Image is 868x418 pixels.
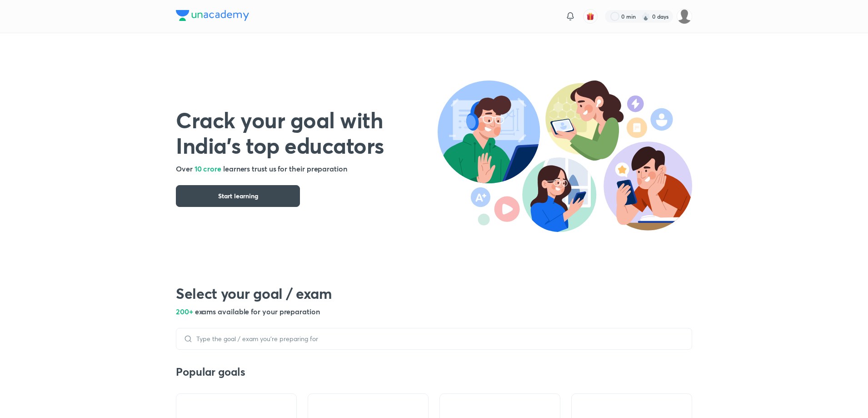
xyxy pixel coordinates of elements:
[641,12,650,21] img: streak
[583,9,598,24] button: avatar
[176,107,438,158] h1: Crack your goal with India’s top educators
[586,12,594,20] img: avatar
[176,163,438,174] h5: Over learners trust us for their preparation
[176,185,300,207] button: Start learning
[195,307,320,316] span: exams available for your preparation
[193,335,684,342] input: Type the goal / exam you’re preparing for
[176,10,249,21] img: Company Logo
[195,164,221,173] span: 10 crore
[176,364,692,379] h3: Popular goals
[218,191,258,201] span: Start learning
[677,9,692,24] img: Piali K
[438,81,692,232] img: header
[176,284,692,302] h2: Select your goal / exam
[176,306,692,317] h5: 200+
[176,10,249,23] a: Company Logo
